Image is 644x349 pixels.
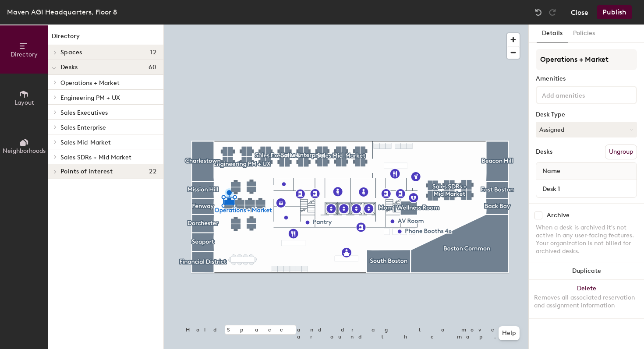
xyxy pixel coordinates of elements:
button: Duplicate [529,262,644,280]
h1: Directory [48,32,163,45]
div: Archive [547,212,570,219]
div: Removes all associated reservation and assignment information [534,294,639,310]
span: Neighborhoods [3,147,46,155]
span: Directory [11,51,38,58]
div: When a desk is archived it's not active in any user-facing features. Your organization is not bil... [536,224,637,255]
span: 60 [149,64,156,71]
span: 12 [150,49,156,56]
span: Desks [60,64,78,71]
div: Maven AGI Headquarters, Floor 8 [7,7,117,18]
div: Desks [536,148,552,155]
span: Operations + Market [60,79,120,87]
div: Desk Type [536,111,637,118]
span: Engineering PM + UX [60,94,120,102]
button: Ungroup [605,145,637,159]
button: Policies [568,25,600,42]
button: Close [571,5,588,19]
span: Layout [14,99,34,106]
button: Help [499,326,520,340]
span: Name [538,163,565,179]
button: Assigned [536,122,637,137]
span: Spaces [60,49,82,56]
div: Amenities [536,75,637,82]
button: DeleteRemoves all associated reservation and assignment information [529,280,644,318]
span: Sales Executives [60,109,108,116]
span: Sales Enterprise [60,124,106,131]
span: 22 [149,168,156,175]
img: Redo [548,8,557,17]
input: Unnamed desk [538,183,635,195]
img: Undo [534,8,543,17]
span: Sales SDRs + Mid Market [60,154,131,161]
button: Publish [597,5,632,19]
input: Add amenities [540,89,619,100]
button: Details [537,25,568,42]
span: Sales Mid-Market [60,139,111,146]
span: Points of interest [60,168,113,175]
